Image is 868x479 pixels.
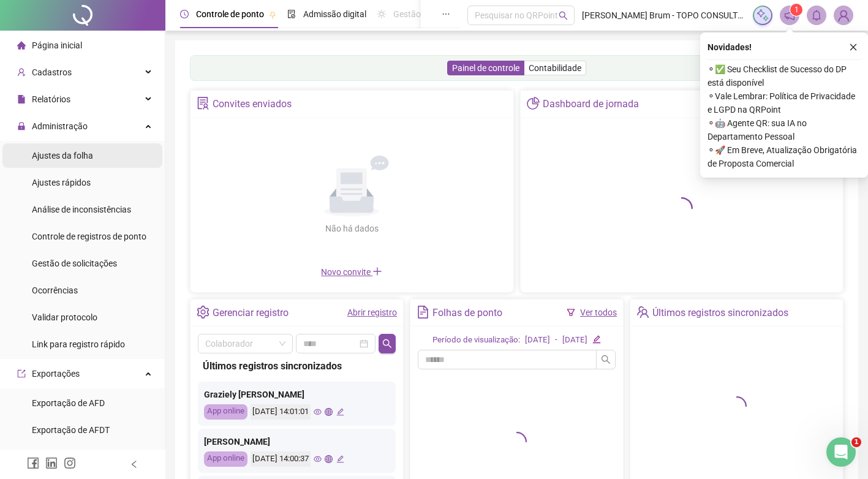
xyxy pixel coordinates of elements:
[652,303,788,323] div: Últimos registros sincronizados
[671,197,693,219] span: loading
[636,306,649,319] span: team
[204,435,390,448] div: [PERSON_NAME]
[204,451,247,467] div: App online
[559,11,568,20] span: search
[196,9,264,19] span: Controle de ponto
[32,425,110,435] span: Exportação de AFDT
[377,10,386,18] span: sun
[851,437,861,447] span: 1
[45,457,58,469] span: linkedin
[527,97,540,110] span: pie-chart
[708,116,861,143] span: ⚬ 🤖 Agente QR: sua IA no Departamento Pessoal
[197,306,209,319] span: setting
[582,9,745,22] span: [PERSON_NAME] Brum - TOPO CONSULTORIA CONTABIL E APOIO EM NEGOCIOS SOCIEDADE SIMPLES
[32,398,105,408] span: Exportação de AFD
[295,222,408,235] div: Não há dados
[580,307,617,317] a: Ver todos
[442,10,450,18] span: ellipsis
[727,396,747,416] span: loading
[417,306,429,319] span: file-text
[32,151,93,160] span: Ajustes da folha
[592,335,600,343] span: edit
[543,94,639,115] div: Dashboard de jornada
[17,122,26,130] span: lock
[321,267,382,277] span: Novo convite
[32,232,146,241] span: Controle de registros de ponto
[393,9,455,19] span: Gestão de férias
[32,205,131,214] span: Análise de inconsistências
[325,408,333,416] span: global
[204,404,247,420] div: App online
[204,388,390,401] div: Graziely [PERSON_NAME]
[452,63,519,73] span: Painel de controle
[32,285,78,295] span: Ocorrências
[27,457,39,469] span: facebook
[708,89,861,116] span: ⚬ Vale Lembrar: Política de Privacidade e LGPD na QRPoint
[213,303,289,323] div: Gerenciar registro
[756,9,769,22] img: sparkle-icon.fc2bf0ac1784a2077858766a79e2daf3.svg
[314,408,322,416] span: eye
[507,432,527,451] span: loading
[525,334,550,347] div: [DATE]
[314,455,322,463] span: eye
[213,94,292,115] div: Convites enviados
[432,334,520,347] div: Período de visualização:
[17,95,26,104] span: file
[130,460,138,469] span: left
[567,308,575,317] span: filter
[17,369,26,378] span: export
[382,339,392,349] span: search
[834,6,853,25] img: 87885
[17,41,26,50] span: home
[269,11,276,18] span: pushpin
[708,62,861,89] span: ⚬ ✅ Seu Checklist de Sucesso do DP está disponível
[32,369,80,379] span: Exportações
[32,178,91,187] span: Ajustes rápidos
[708,143,861,170] span: ⚬ 🚀 Em Breve, Atualização Obrigatória de Proposta Comercial
[287,10,296,18] span: file-done
[32,121,88,131] span: Administração
[601,355,611,364] span: search
[372,266,382,276] span: plus
[32,94,70,104] span: Relatórios
[251,404,311,420] div: [DATE] 14:01:01
[197,97,209,110] span: solution
[336,455,344,463] span: edit
[849,43,858,51] span: close
[708,40,752,54] span: Novidades !
[555,334,557,347] div: -
[790,4,802,16] sup: 1
[17,68,26,77] span: user-add
[562,334,587,347] div: [DATE]
[347,307,397,317] a: Abrir registro
[811,10,822,21] span: bell
[180,10,189,18] span: clock-circle
[32,339,125,349] span: Link para registro rápido
[336,408,344,416] span: edit
[303,9,366,19] span: Admissão digital
[826,437,856,467] iframe: Intercom live chat
[529,63,581,73] span: Contabilidade
[32,67,72,77] span: Cadastros
[794,6,799,14] span: 1
[325,455,333,463] span: global
[32,312,97,322] span: Validar protocolo
[32,40,82,50] span: Página inicial
[251,451,311,467] div: [DATE] 14:00:37
[784,10,795,21] span: notification
[203,358,391,374] div: Últimos registros sincronizados
[32,258,117,268] span: Gestão de solicitações
[432,303,502,323] div: Folhas de ponto
[64,457,76,469] span: instagram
